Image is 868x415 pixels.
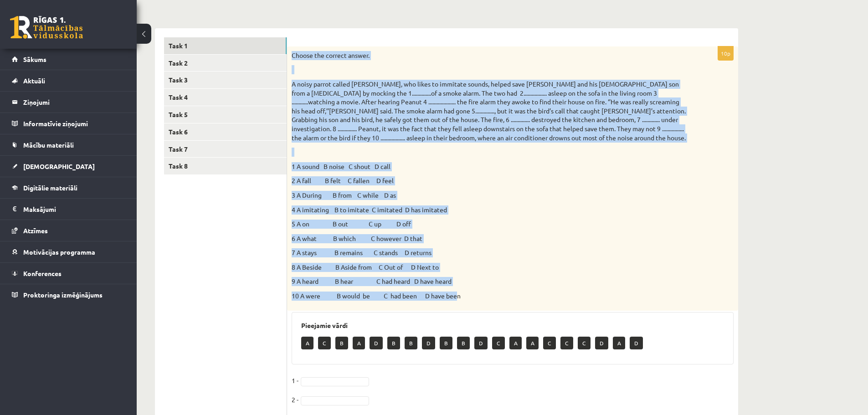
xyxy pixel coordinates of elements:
[23,141,74,149] span: Mācību materiāli
[630,337,643,349] p: D
[12,92,125,113] a: Ziņojumi
[12,241,125,262] a: Motivācijas programma
[405,337,417,349] p: B
[335,337,348,349] p: B
[292,393,298,406] p: 2 -
[292,248,688,257] p: 7 A stays B remains C stands D returns
[318,337,331,349] p: C
[12,220,125,241] a: Atzīmes
[23,184,77,192] span: Digitālie materiāli
[457,337,470,349] p: B
[23,113,125,134] legend: Informatīvie ziņojumi
[509,337,522,349] p: A
[422,337,435,349] p: D
[164,106,287,123] a: Task 5
[560,337,573,349] p: C
[578,337,591,349] p: C
[718,46,734,61] p: 10p
[543,337,556,349] p: C
[12,156,125,177] a: [DEMOGRAPHIC_DATA]
[12,177,125,198] a: Digitālie materiāli
[292,234,688,243] p: 6 A what B which C however D that
[613,337,625,349] p: A
[292,292,688,301] p: 10 A were B would be C had been D have been
[492,337,505,349] p: C
[595,337,608,349] p: D
[292,51,688,60] p: Choose the correct answer.
[387,337,400,349] p: B
[12,70,125,91] a: Aktuāli
[292,277,688,286] p: 9 A heard B hear C had heard D have heard
[292,176,688,185] p: 2 A fall B felt C fallen D feel
[23,291,103,299] span: Proktoringa izmēģinājums
[12,284,125,305] a: Proktoringa izmēģinājums
[23,226,48,235] span: Atzīmes
[23,269,62,277] span: Konferences
[164,72,287,88] a: Task 3
[23,92,125,113] legend: Ziņojumi
[370,337,383,349] p: D
[23,162,95,170] span: [DEMOGRAPHIC_DATA]
[292,80,688,142] p: A noisy parrot called [PERSON_NAME], who likes to immitate sounds, helped save [PERSON_NAME] and ...
[164,55,287,72] a: Task 2
[12,134,125,155] a: Mācību materiāli
[292,205,688,215] p: 4 A imitating B to imitate C imitated D has imitated
[12,263,125,284] a: Konferences
[353,337,365,349] p: A
[474,337,488,349] p: D
[164,89,287,106] a: Task 4
[23,55,46,63] span: Sākums
[164,141,287,158] a: Task 7
[23,77,45,85] span: Aktuāli
[12,113,125,134] a: Informatīvie ziņojumi
[292,191,688,200] p: 3 A During B from C while D as
[292,263,688,272] p: 8 A Beside B Aside from C Out of D Next to
[12,49,125,70] a: Sākums
[301,322,724,329] h3: Pieejamie vārdi
[301,337,313,349] p: A
[164,37,287,54] a: Task 1
[440,337,452,349] p: B
[526,337,539,349] p: A
[292,220,688,229] p: 5 A on B out C up D off
[292,162,688,171] p: 1 A sound B noise C shout D call
[12,199,125,220] a: Maksājumi
[23,199,125,220] legend: Maksājumi
[164,158,287,174] a: Task 8
[164,123,287,140] a: Task 6
[23,248,95,256] span: Motivācijas programma
[292,374,298,387] p: 1 -
[10,16,83,39] a: Rīgas 1. Tālmācības vidusskola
